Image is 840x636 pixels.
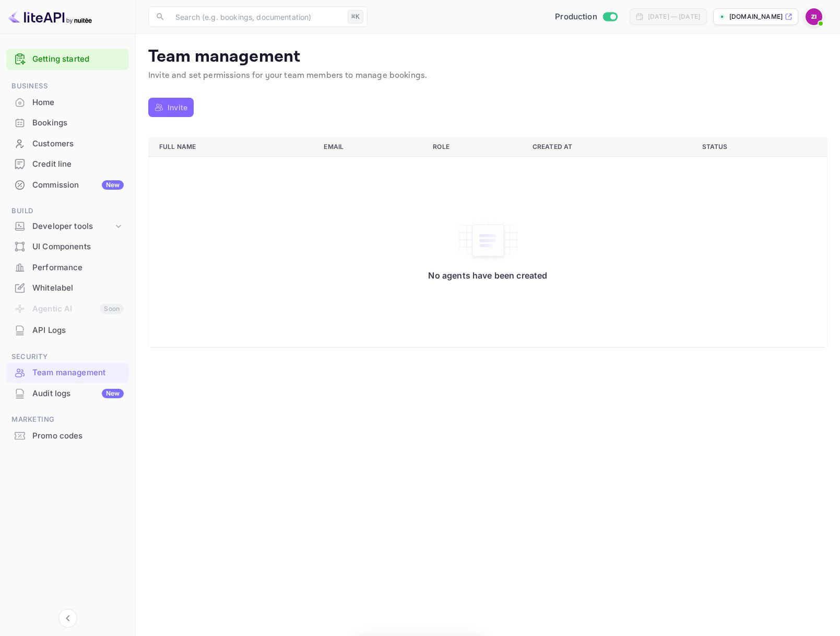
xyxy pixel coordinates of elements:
div: [DATE] — [DATE] [648,12,700,21]
div: Switch to Sandbox mode [551,11,621,23]
div: Customers [6,134,129,154]
a: Bookings [6,113,129,132]
a: Performance [6,258,129,277]
div: CommissionNew [6,175,129,195]
th: Status [694,137,827,156]
div: ⌘K [348,10,363,24]
p: [DOMAIN_NAME] [729,12,783,21]
span: Business [6,80,129,92]
button: Invite [148,98,194,117]
div: Home [6,92,129,113]
div: Audit logs [32,388,124,400]
th: Role [424,137,524,156]
table: a dense table [148,137,827,348]
div: Credit line [32,158,124,170]
div: Credit line [6,154,129,175]
div: Performance [32,262,124,274]
div: UI Components [6,237,129,257]
div: Home [32,97,124,109]
div: Team management [6,363,129,383]
a: Audit logsNew [6,384,129,403]
a: API Logs [6,320,129,340]
p: Invite and set permissions for your team members to manage bookings. [148,70,827,82]
a: Whitelabel [6,278,129,297]
th: Created At [524,137,694,156]
div: New [102,389,124,398]
a: UI Components [6,237,129,256]
div: Developer tools [6,217,129,236]
div: Getting started [6,49,129,70]
div: Developer tools [32,221,113,233]
a: Getting started [32,53,124,65]
div: Audit logsNew [6,384,129,404]
div: Promo codes [6,426,129,446]
a: Customers [6,134,129,153]
th: Email [315,137,424,156]
img: Zenvoya Inc [806,8,822,25]
div: Whitelabel [6,278,129,298]
img: No agents have been created [457,218,519,262]
th: Full name [149,137,316,156]
div: UI Components [32,241,124,253]
div: Promo codes [32,430,124,442]
img: LiteAPI logo [8,8,92,25]
span: Security [6,351,129,363]
div: Bookings [6,113,129,133]
span: Marketing [6,414,129,425]
div: Performance [6,258,129,278]
button: Collapse navigation [58,609,77,628]
a: CommissionNew [6,175,129,194]
div: Bookings [32,117,124,129]
span: Build [6,205,129,217]
span: Production [555,11,597,23]
a: Team management [6,363,129,382]
div: Customers [32,138,124,150]
input: Search (e.g. bookings, documentation) [169,6,344,27]
div: API Logs [6,320,129,341]
a: Home [6,92,129,112]
div: Commission [32,179,124,191]
a: Promo codes [6,426,129,445]
p: Team management [148,47,827,67]
div: API Logs [32,325,124,337]
a: Credit line [6,154,129,174]
div: Whitelabel [32,282,124,294]
div: Team management [32,367,124,379]
div: New [102,180,124,190]
p: No agents have been created [428,270,547,281]
p: Invite [168,102,187,113]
